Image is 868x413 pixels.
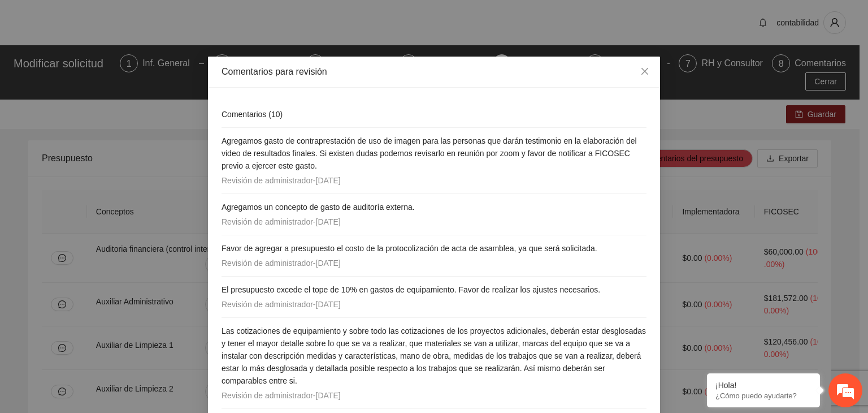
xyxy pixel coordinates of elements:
[222,285,600,294] span: El presupuesto excede el tope de 10% en gastos de equipamiento. Favor de realizar los ajustes nec...
[222,176,341,185] span: Revisión de administrador - [DATE]
[185,6,212,33] div: Minimizar ventana de chat en vivo
[222,110,283,119] span: Comentarios ( 10 )
[222,259,341,268] span: Revisión de administrador - [DATE]
[222,391,341,400] span: Revisión de administrador - [DATE]
[222,300,341,309] span: Revisión de administrador - [DATE]
[715,381,811,390] div: ¡Hola!
[6,285,215,325] textarea: Escriba su mensaje y pulse “Intro”
[715,392,811,400] p: ¿Cómo puedo ayudarte?
[640,67,649,76] span: close
[222,326,646,385] span: Las cotizaciones de equipamiento y sobre todo las cotizaciones de los proyectos adicionales, debe...
[222,136,637,170] span: Agregamos gasto de contraprestación de uso de imagen para las personas que darán testimonio en la...
[222,217,341,226] span: Revisión de administrador - [DATE]
[630,57,660,87] button: Close
[222,244,597,253] span: Favor de agregar a presupuesto el costo de la protocolización de acta de asamblea, ya que será so...
[66,139,156,253] span: Estamos en línea.
[59,58,190,72] div: Chatee con nosotros ahora
[222,66,646,78] div: Comentarios para revisión
[222,203,415,212] span: Agregamos un concepto de gasto de auditoría externa.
